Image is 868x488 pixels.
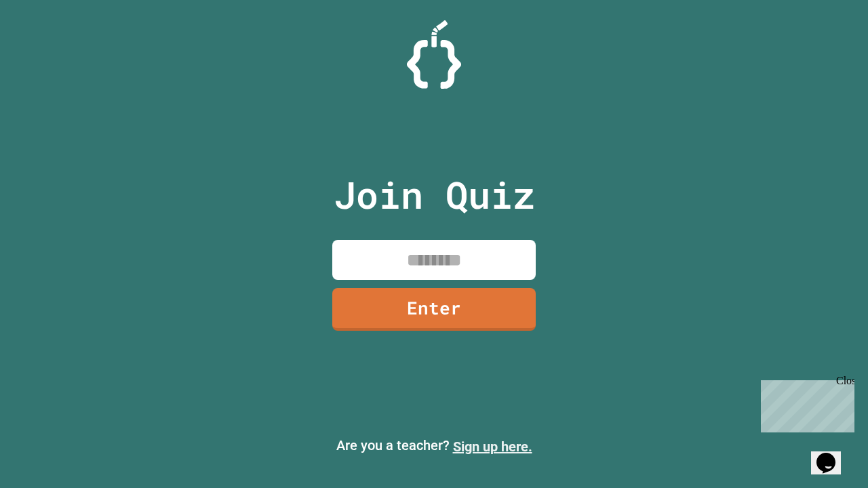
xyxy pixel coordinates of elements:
div: Chat with us now!Close [5,5,94,86]
p: Are you a teacher? [11,435,857,457]
a: Enter [332,288,536,331]
img: Logo.svg [407,20,461,89]
iframe: chat widget [755,375,854,432]
p: Join Quiz [334,167,535,223]
iframe: chat widget [811,434,854,474]
a: Sign up here. [453,439,532,455]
